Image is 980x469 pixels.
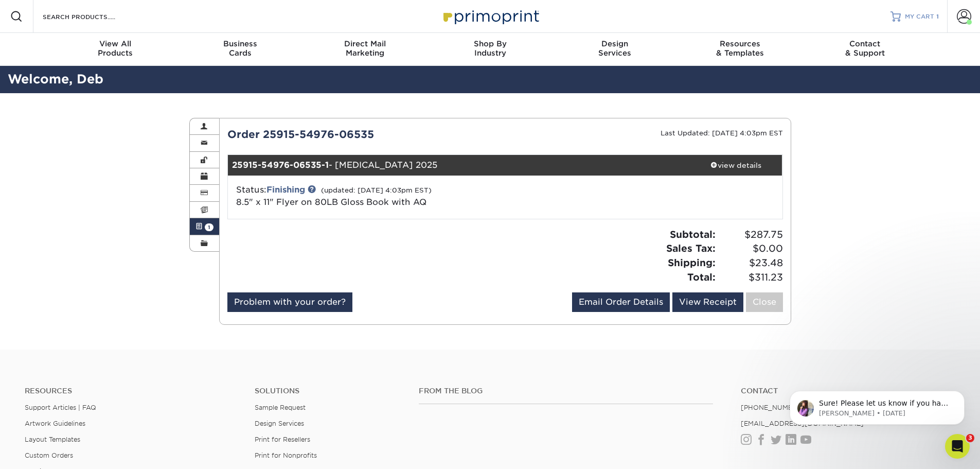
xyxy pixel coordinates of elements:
span: 3 [966,434,974,442]
span: Business [177,39,302,48]
span: Design [553,39,678,48]
span: Resources [678,39,803,48]
a: [PHONE_NUMBER] [741,404,805,411]
a: Custom Orders [25,451,73,459]
a: Email Order Details [572,292,670,312]
a: DesignServices [553,33,678,66]
a: View AllProducts [53,33,178,66]
h4: From the Blog [419,387,713,395]
a: Contact [741,387,955,395]
a: Problem with your order? [227,292,352,312]
a: Shop ByIndustry [427,33,553,66]
div: Services [553,39,678,58]
a: Sample Request [255,404,306,411]
div: Order 25915-54976-06535 [220,127,505,142]
strong: Sales Tax: [666,242,716,254]
span: Shop By [427,39,553,48]
a: Design Services [255,420,304,427]
span: $311.23 [719,270,783,285]
a: 1 [190,218,220,235]
h4: Resources [25,387,239,395]
div: view details [690,160,782,170]
a: Resources& Templates [678,33,803,66]
strong: Shipping: [668,257,716,268]
span: 1 [936,13,939,20]
a: Direct MailMarketing [302,33,427,66]
img: Primoprint [439,5,542,27]
a: Artwork Guidelines [25,420,85,427]
a: Close [746,292,783,312]
div: Products [53,39,178,58]
div: & Templates [678,39,803,58]
a: Print for Resellers [255,436,310,443]
span: Contact [803,39,928,48]
iframe: Intercom notifications message [774,369,980,441]
span: 1 [205,223,213,231]
iframe: Intercom live chat [945,434,970,459]
div: Cards [177,39,302,58]
div: - [MEDICAL_DATA] 2025 [228,155,690,176]
span: Direct Mail [302,39,427,48]
span: View All [53,39,178,48]
strong: Total: [687,271,716,283]
div: & Support [803,39,928,58]
strong: 25915-54976-06535-1 [232,160,329,170]
a: Contact& Support [803,33,928,66]
a: Support Articles | FAQ [25,404,96,411]
small: (updated: [DATE] 4:03pm EST) [321,186,432,194]
strong: Subtotal: [670,229,716,240]
span: $0.00 [719,241,783,256]
input: SEARCH PRODUCTS..... [42,10,142,23]
a: [EMAIL_ADDRESS][DOMAIN_NAME] [741,420,864,427]
a: Print for Nonprofits [255,451,317,459]
a: View Receipt [672,292,743,312]
a: Finishing [266,185,305,195]
h4: Solutions [255,387,403,395]
small: Last Updated: [DATE] 4:03pm EST [661,129,783,137]
div: Status: [228,184,597,209]
div: Marketing [302,39,427,58]
span: $23.48 [719,256,783,270]
a: 8.5" x 11" Flyer on 80LB Gloss Book with AQ [236,197,426,207]
span: MY CART [905,12,934,21]
div: Industry [427,39,553,58]
span: $287.75 [719,228,783,242]
a: Layout Templates [25,436,80,443]
a: view details [690,155,782,176]
a: BusinessCards [177,33,302,66]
